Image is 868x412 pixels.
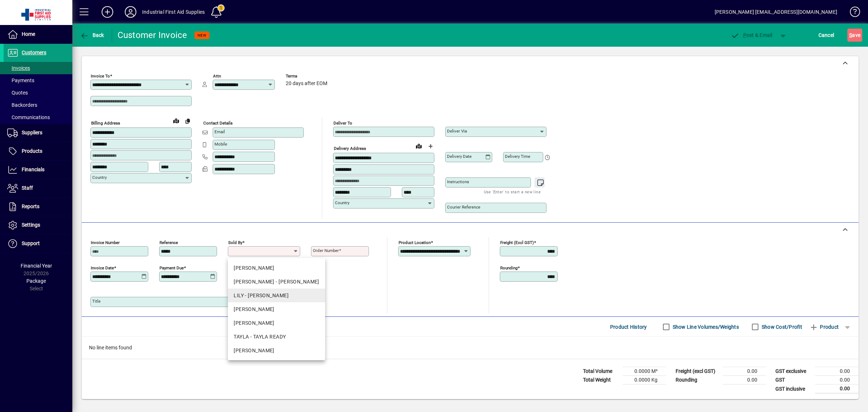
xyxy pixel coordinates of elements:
span: Invoices [7,65,30,71]
label: Show Line Volumes/Weights [671,323,739,331]
div: [PERSON_NAME] [234,347,319,354]
div: [PERSON_NAME] [234,319,319,327]
button: Product [806,320,842,333]
td: GST exclusive [772,367,815,376]
mat-label: Instructions [447,179,469,184]
button: Cancel [817,29,836,42]
a: Staff [4,179,72,197]
a: Knowledge Base [844,1,859,25]
span: Communications [7,114,50,120]
span: Products [22,148,42,154]
span: Financial Year [21,263,52,269]
span: NEW [197,33,207,38]
mat-label: Payment due [159,265,184,270]
a: Financials [4,161,72,179]
td: Total Weight [579,376,623,384]
div: [PERSON_NAME] [234,264,319,272]
app-page-header-button: Back [72,29,112,42]
span: Quotes [7,90,28,96]
td: Total Volume [579,367,623,376]
mat-label: Invoice To [91,73,110,79]
span: Staff [22,185,33,191]
div: TAYLA - TAYLA READY [234,333,319,341]
a: Backorders [4,99,72,111]
td: 0.00 [723,367,766,376]
mat-label: Rounding [500,265,518,270]
mat-label: Product location [399,240,431,245]
mat-hint: Use 'Enter' to start a new line [484,188,541,196]
mat-option: ROB - ROBERT KAUIE [228,302,325,316]
mat-option: ROSS - ROSS SEXTONE [228,316,325,330]
div: Customer Invoice [118,29,187,41]
td: 0.0000 M³ [623,367,666,376]
span: Settings [22,222,40,228]
button: Save [847,29,862,42]
button: Add [96,5,119,18]
div: Industrial First Aid Supplies [142,6,205,18]
mat-label: Title [92,299,101,304]
div: LILY - [PERSON_NAME] [234,292,319,299]
mat-label: Deliver via [447,129,467,134]
span: Cancel [818,29,834,41]
span: Backorders [7,102,37,108]
a: Reports [4,198,72,216]
span: ost & Email [731,32,773,38]
td: Freight (excl GST) [672,367,723,376]
mat-label: Reference [159,240,178,245]
mat-option: TRUDY - TRUDY DARCY [228,344,325,357]
span: Product History [610,321,647,333]
a: Communications [4,111,72,123]
mat-label: Sold by [228,240,242,245]
span: Home [22,31,35,37]
mat-option: BECKY - BECKY TUNG [228,261,325,275]
a: View on map [413,140,425,152]
td: 0.00 [815,376,859,384]
mat-label: Email [214,129,225,134]
mat-label: Invoice number [91,240,120,245]
mat-label: Delivery time [505,154,530,159]
span: Reports [22,203,39,209]
td: 0.00 [815,384,859,394]
td: 0.00 [815,367,859,376]
a: Payments [4,74,72,87]
button: Copy to Delivery address [182,115,193,127]
span: Back [80,32,104,38]
span: 20 days after EOM [286,81,327,87]
mat-option: FIONA - FIONA MCEWEN [228,275,325,289]
button: Post & Email [727,29,776,42]
div: [PERSON_NAME] [234,306,319,313]
a: Products [4,142,72,160]
mat-label: Delivery date [447,154,472,159]
a: Quotes [4,87,72,99]
a: View on map [170,115,182,126]
mat-option: LILY - LILY SEXTONE [228,289,325,302]
mat-label: Deliver To [333,121,352,126]
button: Product History [607,320,650,333]
td: 0.00 [723,376,766,384]
td: GST [772,376,815,384]
mat-label: Freight (excl GST) [500,240,534,245]
mat-option: TAYLA - TAYLA READY [228,330,325,344]
td: GST inclusive [772,384,815,394]
span: Suppliers [22,130,42,135]
span: Product [809,321,839,333]
span: Package [26,278,46,284]
td: Rounding [672,376,723,384]
span: Payments [7,77,34,83]
div: No line items found [82,337,859,359]
mat-label: Invoice date [91,265,114,270]
div: [PERSON_NAME] [EMAIL_ADDRESS][DOMAIN_NAME] [715,6,837,18]
mat-label: Order number [313,248,339,253]
a: Support [4,235,72,253]
span: Financials [22,167,44,172]
span: ave [849,29,860,41]
mat-label: Courier Reference [447,205,480,210]
button: Choose address [425,140,436,152]
button: Profile [119,5,142,18]
span: S [849,32,852,38]
a: Invoices [4,62,72,74]
a: Home [4,25,72,43]
td: 0.0000 Kg [623,376,666,384]
mat-label: Attn [213,73,221,79]
mat-label: Mobile [214,142,227,147]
